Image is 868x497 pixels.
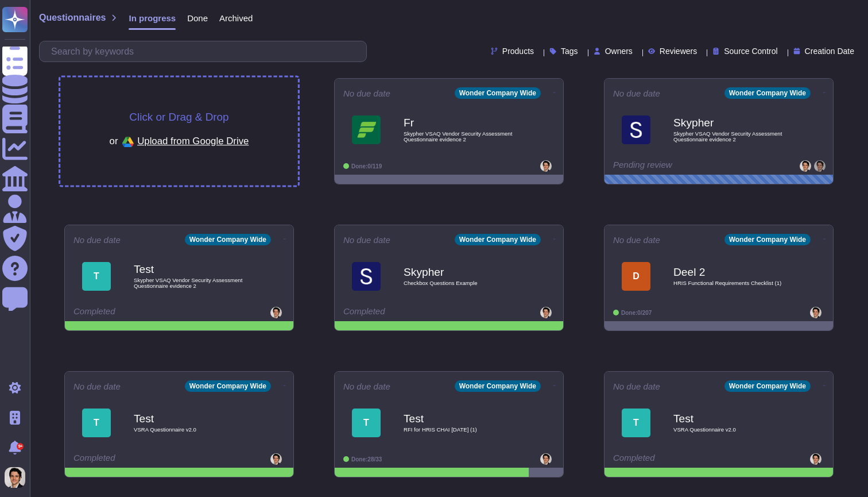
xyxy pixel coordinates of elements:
[455,380,541,392] div: Wonder Company Wide
[724,380,811,392] div: Wonder Company Wide
[17,443,24,450] div: 9+
[73,453,214,465] div: Completed
[343,382,390,391] span: No due date
[622,409,650,437] div: T
[814,160,826,172] img: user
[352,115,381,144] img: Logo
[621,310,652,316] span: Done: 0/207
[673,427,788,433] span: VSRA Questionnaire v2.0
[800,160,811,172] img: user
[455,87,541,99] div: Wonder Company Wide
[110,132,249,152] div: or
[673,280,788,286] span: HRIS Functional Requirements Checklist (1)
[622,262,650,291] div: D
[45,41,366,61] input: Search by keywords
[673,267,788,278] b: Deel 2
[404,413,518,424] b: Test
[5,467,25,488] img: user
[352,262,381,291] img: Logo
[502,47,534,55] span: Products
[605,47,633,55] span: Owners
[134,264,249,275] b: Test
[352,409,381,437] div: T
[2,465,33,490] button: user
[673,131,788,142] span: Skypher VSAQ Vendor Security Assessment Questionnaire evidence 2
[540,453,552,465] img: user
[805,47,854,55] span: Creation Date
[613,89,660,98] span: No due date
[129,14,176,22] span: In progress
[73,236,121,244] span: No due date
[673,413,788,424] b: Test
[724,234,811,245] div: Wonder Company Wide
[73,307,214,318] div: Completed
[404,131,518,142] span: Skypher VSAQ Vendor Security Assessment Questionnaire evidence 2
[134,413,249,424] b: Test
[724,47,777,55] span: Source Control
[561,47,578,55] span: Tags
[134,278,249,288] span: Skypher VSAQ Vendor Security Assessment Questionnaire evidence 2
[185,234,271,245] div: Wonder Company Wide
[351,456,382,463] span: Done: 28/33
[673,117,788,128] b: Skypher
[185,380,271,392] div: Wonder Company Wide
[343,89,390,98] span: No due date
[118,132,138,152] img: google drive
[622,115,650,144] img: Logo
[187,14,208,22] span: Done
[404,427,518,433] span: RFI for HRIS CHAI [DATE] (1)
[82,262,111,291] div: T
[660,47,697,55] span: Reviewers
[343,236,390,244] span: No due date
[613,453,754,465] div: Completed
[613,382,660,391] span: No due date
[810,453,821,465] img: user
[724,87,811,99] div: Wonder Company Wide
[404,117,518,128] b: Fr
[343,307,484,318] div: Completed
[82,409,111,437] div: T
[351,163,382,169] span: Done: 0/119
[540,160,552,172] img: user
[404,267,518,278] b: Skypher
[270,307,282,318] img: user
[270,453,282,465] img: user
[613,160,754,172] div: Pending review
[540,307,552,318] img: user
[810,307,821,318] img: user
[39,13,106,22] span: Questionnaires
[219,14,253,22] span: Archived
[613,236,660,244] span: No due date
[129,111,228,122] span: Click or Drag & Drop
[404,280,518,286] span: Checkbox Questions Example
[455,234,541,245] div: Wonder Company Wide
[134,427,249,433] span: VSRA Questionnaire v2.0
[73,382,121,391] span: No due date
[137,136,249,146] span: Upload from Google Drive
